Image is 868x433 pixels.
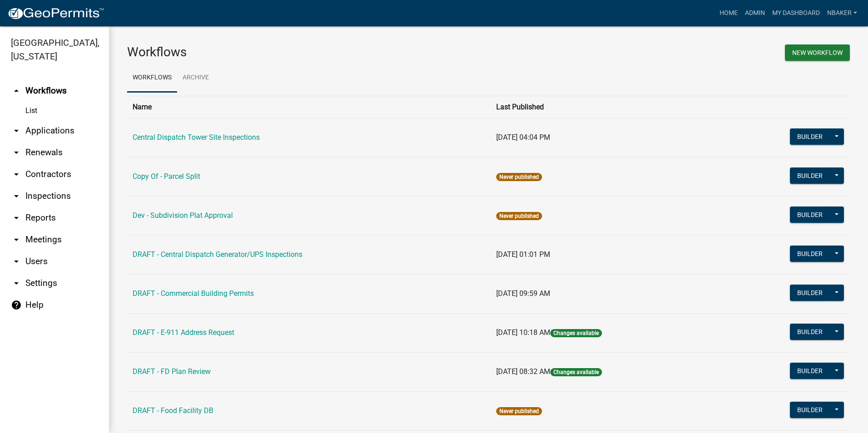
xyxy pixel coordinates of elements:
[11,191,22,202] i: arrow_drop_down
[127,64,177,93] a: Workflows
[11,169,22,180] i: arrow_drop_down
[790,402,830,418] button: Builder
[790,207,830,223] button: Builder
[496,328,550,337] span: [DATE] 10:18 AM
[11,234,22,245] i: arrow_drop_down
[769,5,824,22] a: My Dashboard
[716,5,741,22] a: Home
[133,211,233,220] a: Dev - Subdivision Plat Approval
[496,133,550,142] span: [DATE] 04:04 PM
[11,256,22,267] i: arrow_drop_down
[790,363,830,379] button: Builder
[496,407,542,415] span: Never published
[785,44,850,61] button: New Workflow
[11,125,22,136] i: arrow_drop_down
[11,147,22,158] i: arrow_drop_down
[133,250,302,259] a: DRAFT - Central Dispatch Generator/UPS Inspections
[11,85,22,96] i: arrow_drop_up
[11,212,22,223] i: arrow_drop_down
[177,64,214,93] a: Archive
[133,172,200,181] a: Copy Of - Parcel Split
[133,289,254,298] a: DRAFT - Commercial Building Permits
[824,5,861,22] a: nbaker
[496,250,550,259] span: [DATE] 01:01 PM
[496,212,542,220] span: Never published
[550,329,602,337] span: Changes available
[741,5,769,22] a: Admin
[11,278,22,289] i: arrow_drop_down
[790,167,830,184] button: Builder
[133,133,260,142] a: Central Dispatch Tower Site Inspections
[491,96,720,118] th: Last Published
[133,367,211,376] a: DRAFT - FD Plan Review
[133,328,234,337] a: DRAFT - E-911 Address Request
[496,289,550,298] span: [DATE] 09:59 AM
[550,368,602,376] span: Changes available
[790,324,830,340] button: Builder
[133,406,213,415] a: DRAFT - Food Facility DB
[496,367,550,376] span: [DATE] 08:32 AM
[11,300,22,310] i: help
[496,173,542,181] span: Never published
[790,246,830,262] button: Builder
[790,128,830,145] button: Builder
[790,285,830,301] button: Builder
[127,44,482,60] h3: Workflows
[127,96,491,118] th: Name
